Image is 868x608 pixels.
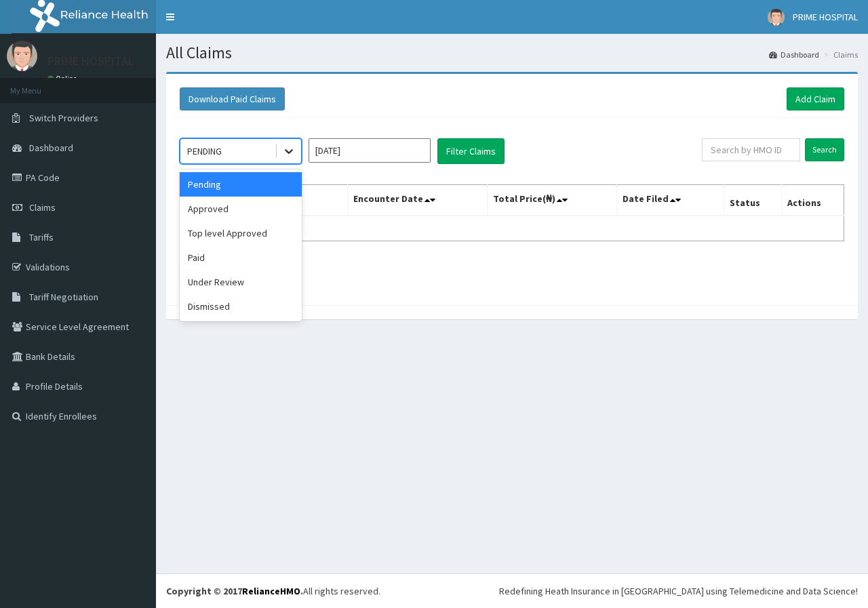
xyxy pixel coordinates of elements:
[7,41,37,71] img: User Image
[702,138,800,161] input: Search by HMO ID
[787,87,844,110] a: Add Claim
[166,585,303,597] strong: Copyright © 2017 .
[29,112,98,124] span: Switch Providers
[805,138,844,161] input: Search
[821,49,858,60] li: Claims
[781,185,844,216] th: Actions
[309,138,431,163] input: Select Month and Year
[616,185,724,216] th: Date Filed
[156,573,868,608] footer: All rights reserved.
[180,270,302,294] div: Under Review
[29,231,54,243] span: Tariffs
[29,201,56,214] span: Claims
[180,197,302,221] div: Approved
[180,221,302,245] div: Top level Approved
[180,87,285,110] button: Download Paid Claims
[769,49,819,60] a: Dashboard
[29,291,98,303] span: Tariff Negotiation
[29,142,73,154] span: Dashboard
[180,245,302,270] div: Paid
[499,584,858,598] div: Redefining Heath Insurance in [GEOGRAPHIC_DATA] using Telemedicine and Data Science!
[47,74,80,83] a: Online
[242,585,300,597] a: RelianceHMO
[793,11,858,23] span: PRIME HOSPITAL
[180,294,302,319] div: Dismissed
[724,185,781,216] th: Status
[180,172,302,197] div: Pending
[487,185,616,216] th: Total Price(₦)
[437,138,505,164] button: Filter Claims
[347,185,487,216] th: Encounter Date
[47,55,134,67] p: PRIME HOSPITAL
[187,144,222,158] div: PENDING
[768,9,785,26] img: User Image
[166,44,858,62] h1: All Claims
